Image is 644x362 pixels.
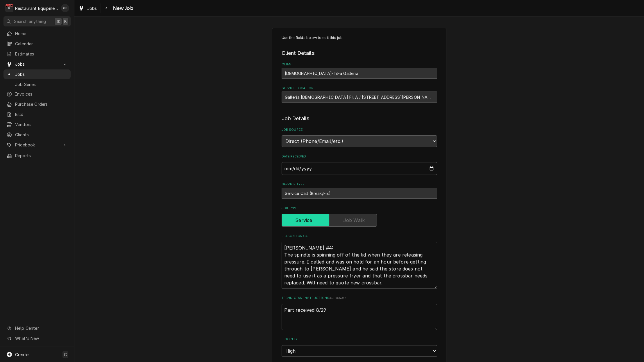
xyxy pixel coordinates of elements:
div: Reason For Call [282,234,437,289]
span: ( optional ) [329,296,346,300]
a: Jobs [76,3,99,13]
a: Bills [3,110,71,119]
span: Bills [15,111,68,117]
label: Reason For Call [282,234,437,239]
a: Estimates [3,49,71,59]
div: Client [282,62,437,79]
span: Clients [15,132,68,138]
a: Reports [3,151,71,160]
div: Job Type [282,206,437,227]
a: Invoices [3,89,71,99]
span: Jobs [15,61,59,67]
button: Search anything⌘K [3,16,71,26]
span: Pricebook [15,142,59,148]
legend: Job Details [282,115,437,122]
label: Client [282,62,437,67]
span: Vendors [15,121,68,128]
div: Galleria Chick Fil A / 1300 N Eisenhower Dr, Beckley, WV 25801 [282,92,437,103]
div: Gary Beaver's Avatar [61,4,69,12]
label: Service Location [282,86,437,91]
div: R [5,4,13,12]
div: Priority [282,337,437,356]
span: Job Series [15,81,68,87]
a: Go to Help Center [3,323,71,333]
a: Clients [3,130,71,139]
span: New Job [111,4,133,12]
div: Date Received [282,154,437,175]
div: Service [282,214,437,227]
span: Purchase Orders [15,101,68,107]
span: Calendar [15,41,68,47]
span: Invoices [15,91,68,97]
textarea: Part received 8/29 [282,304,437,330]
textarea: [PERSON_NAME] #4: The spindle is spinning off of the lid when they are releasing pressure. I call... [282,242,437,289]
legend: Client Details [282,49,437,57]
label: Service Type [282,182,437,187]
a: Home [3,29,71,38]
div: Restaurant Equipment Diagnostics [15,5,58,11]
label: Date Received [282,154,437,159]
a: Go to Jobs [3,59,71,69]
span: Create [15,352,28,357]
label: Job Source [282,128,437,132]
p: Use the fields below to edit this job: [282,35,437,40]
span: ⌘ [56,18,60,24]
a: Go to What's New [3,334,71,343]
div: GB [61,4,69,12]
span: C [64,352,67,358]
span: Help Center [15,325,67,331]
div: Technician Instructions [282,296,437,330]
a: Jobs [3,69,71,79]
div: Job Source [282,128,437,147]
span: Estimates [15,51,68,57]
a: Job Series [3,80,71,89]
div: Service Type [282,182,437,199]
input: yyyy-mm-dd [282,162,437,175]
a: Calendar [3,39,71,49]
a: Go to Pricebook [3,140,71,150]
span: What's New [15,335,67,341]
label: Technician Instructions [282,296,437,300]
button: Navigate back [102,3,111,13]
label: Job Type [282,206,437,211]
div: Service Location [282,86,437,103]
span: Jobs [15,71,68,77]
span: K [64,18,67,24]
div: Chick-fil-a Galleria [282,68,437,79]
span: Search anything [14,18,46,24]
div: Restaurant Equipment Diagnostics's Avatar [5,4,13,12]
label: Priority [282,337,437,342]
span: Reports [15,153,68,159]
a: Vendors [3,120,71,129]
span: Jobs [87,5,97,11]
a: Purchase Orders [3,99,71,109]
div: Service Call (Break/Fix) [282,188,437,199]
span: Home [15,31,68,37]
